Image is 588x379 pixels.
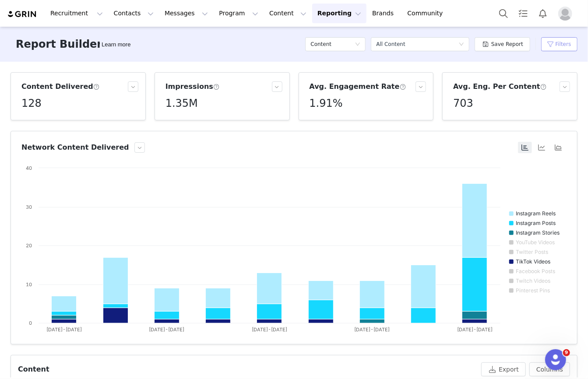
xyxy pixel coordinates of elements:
div: Tooltip anchor [100,40,132,49]
text: [DATE]-[DATE] [354,326,390,333]
h3: Report Builder [16,36,102,52]
text: [DATE]-[DATE] [149,326,185,333]
h5: 703 [453,95,473,111]
a: Tasks [514,4,533,23]
img: grin logo [7,10,38,18]
text: Twitter Posts [516,249,548,255]
button: Recruitment [45,4,108,23]
button: Messages [159,4,213,23]
text: [DATE]-[DATE] [46,326,82,333]
button: Contacts [109,4,159,23]
i: icon: down [355,42,360,48]
h3: Impressions [165,81,220,92]
button: Notifications [533,4,553,23]
h3: Content Delivered [21,81,100,92]
iframe: Intercom live chat [545,349,566,370]
h5: 1.35M [165,95,198,111]
text: 40 [26,165,32,171]
button: Filters [541,37,577,51]
button: Profile [553,7,581,21]
h5: 1.91% [310,95,343,111]
text: Instagram Posts [516,220,556,226]
text: Pinterest Pins [516,287,550,294]
button: Reporting [312,4,366,23]
text: Instagram Stories [516,229,560,236]
text: Twitch Videos [516,277,550,284]
text: 30 [26,204,32,210]
text: [DATE]-[DATE] [457,326,493,333]
text: 0 [29,320,32,326]
button: Export [481,362,526,376]
button: Program [214,4,264,23]
i: icon: down [459,42,464,48]
div: Content [18,364,49,375]
a: Brands [367,4,401,23]
text: YouTube Videos [516,239,555,246]
a: Community [402,4,452,23]
h5: 128 [21,95,42,111]
text: Facebook Posts [516,268,555,274]
h3: Avg. Engagement Rate [310,81,406,92]
text: 10 [26,281,32,288]
button: Columns [529,362,570,376]
text: TikTok Videos [516,258,550,265]
text: 20 [26,242,32,249]
span: 9 [563,349,570,356]
text: [DATE]-[DATE] [252,326,287,333]
h3: Avg. Eng. Per Content [453,81,546,92]
h3: Network Content Delivered [21,142,129,153]
img: placeholder-profile.jpg [558,7,572,21]
h5: Content [310,38,331,51]
button: Save Report [475,37,530,51]
button: Content [264,4,312,23]
div: All Content [376,38,405,51]
button: Search [494,4,513,23]
text: Instagram Reels [516,210,556,217]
